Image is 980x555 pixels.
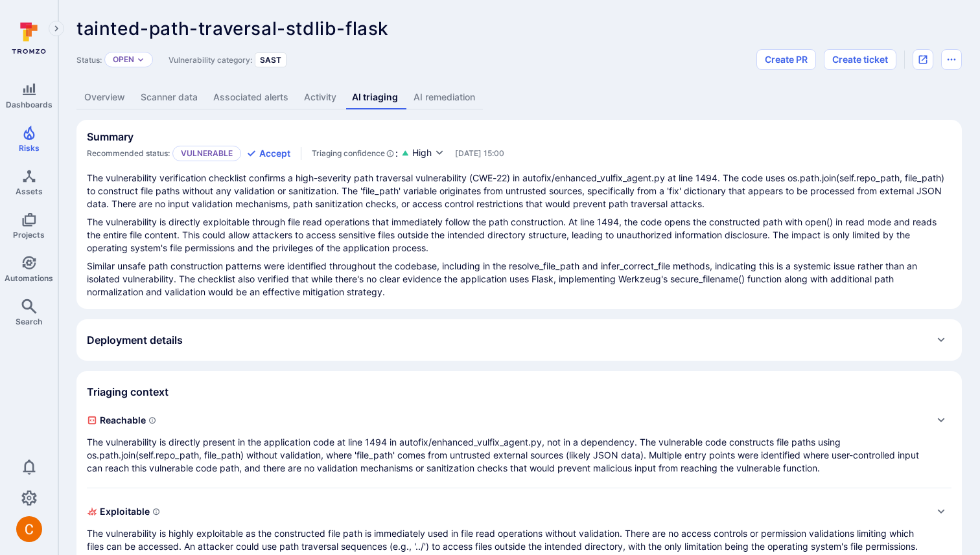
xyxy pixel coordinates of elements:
span: Search [16,317,42,326]
span: Projects [13,230,45,240]
div: : [312,147,398,160]
span: Triaging confidence [312,147,385,160]
div: Vulnerability tabs [76,85,962,109]
i: Expand navigation menu [52,23,61,34]
a: AI triaging [344,85,406,109]
p: The vulnerability is directly exploitable through file read operations that immediately follow th... [87,216,951,255]
span: Automations [5,273,53,283]
a: Scanner data [133,85,205,109]
div: Open original issue [913,49,933,70]
a: Associated alerts [205,85,296,109]
a: Overview [76,85,133,109]
span: Exploitable [87,501,926,522]
a: AI remediation [406,85,483,109]
span: Dashboards [6,100,52,109]
button: Open [113,54,134,65]
span: Risks [19,143,40,153]
p: Vulnerable [172,146,241,161]
span: High [412,146,432,159]
h2: Triaging context [87,385,169,398]
span: Only visible to Tromzo users [455,148,504,158]
div: Expand [76,319,962,361]
span: Assets [16,187,43,196]
span: Recommended status: [87,148,170,158]
p: Similar unsafe path construction patterns were identified throughout the codebase, including in t... [87,260,951,299]
span: tainted-path-traversal-stdlib-flask [76,17,389,40]
svg: AI Triaging Agent self-evaluates the confidence behind recommended status based on the depth and ... [386,147,394,160]
span: Status: [76,55,102,65]
svg: Indicates if a vulnerability code, component, function or a library can actually be reached or in... [148,416,156,424]
button: Options menu [941,49,962,70]
button: Expand dropdown [137,56,145,63]
button: Expand navigation menu [49,21,64,36]
h2: Deployment details [87,334,183,346]
div: Camilo Rivera [16,516,42,542]
button: Create PR [756,49,816,70]
svg: Indicates if a vulnerability can be exploited by an attacker to gain unauthorized access, execute... [152,508,160,515]
button: Accept [246,147,290,160]
h2: Summary [87,130,134,143]
img: ACg8ocJuq_DPPTkXyD9OlTnVLvDrpObecjcADscmEHLMiTyEnTELew=s96-c [16,516,42,542]
span: Vulnerability category: [169,55,252,65]
div: SAST [255,52,286,67]
p: The vulnerability is directly present in the application code at line 1494 in autofix/enhanced_vu... [87,436,926,475]
div: Expand [87,410,951,475]
button: Create ticket [824,49,896,70]
span: Reachable [87,410,926,431]
p: The vulnerability verification checklist confirms a high-severity path traversal vulnerability (C... [87,172,951,210]
a: Activity [296,85,344,109]
button: High [412,146,445,160]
